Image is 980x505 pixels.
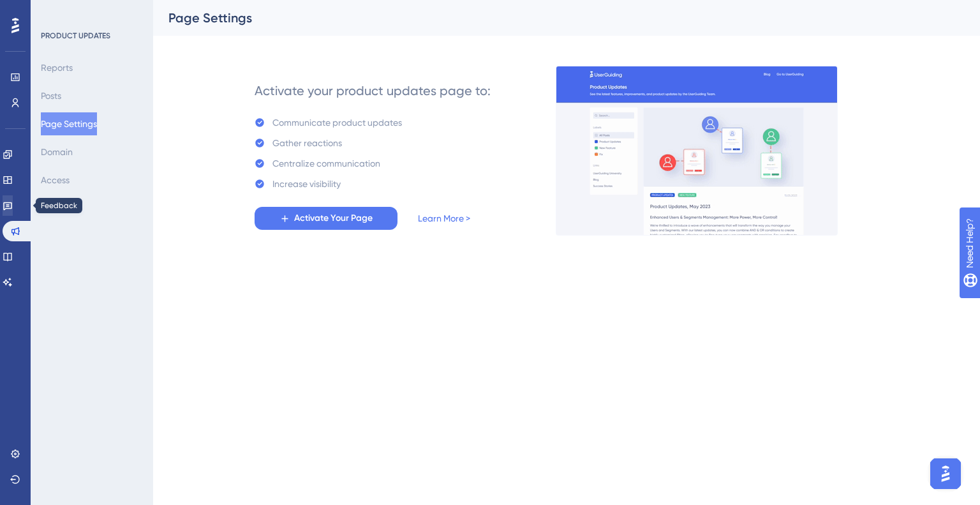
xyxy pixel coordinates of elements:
button: Page Settings [41,112,97,135]
span: Need Help? [30,3,80,19]
div: Activate your product updates page to: [255,82,491,100]
button: Domain [41,140,73,163]
button: Posts [41,84,61,107]
img: 253145e29d1258e126a18a92d52e03bb.gif [556,66,838,236]
button: Activate Your Page [255,207,397,230]
div: Page Settings [168,9,933,27]
div: Centralize communication [272,156,380,171]
div: PRODUCT UPDATES [41,31,110,41]
span: Activate Your Page [294,211,373,226]
a: Learn More > [418,211,470,226]
button: Access [41,169,70,192]
div: Gather reactions [272,135,342,151]
div: Communicate product updates [272,115,402,130]
button: Reports [41,56,73,79]
iframe: UserGuiding AI Assistant Launcher [926,455,965,493]
div: Increase visibility [272,176,341,192]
